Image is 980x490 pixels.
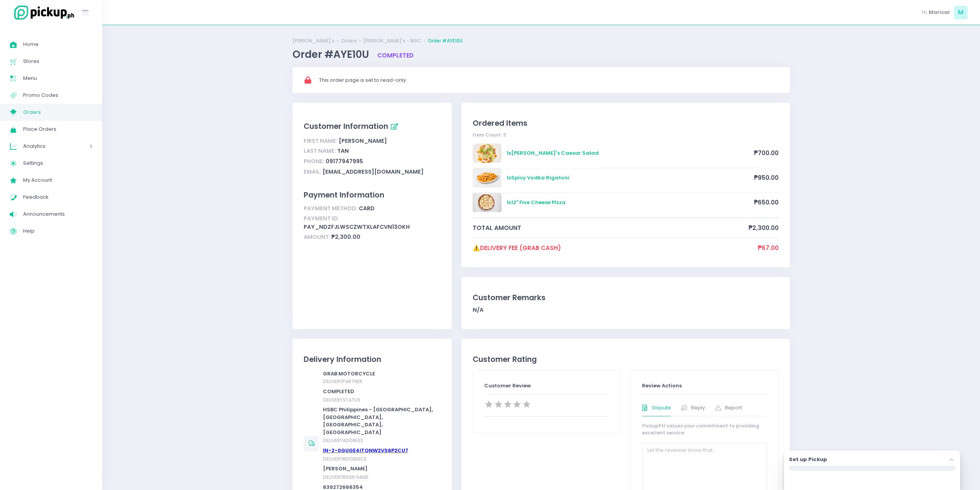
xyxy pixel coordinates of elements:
[23,107,93,117] span: Orders
[304,157,324,165] span: Phone:
[323,465,438,473] div: [PERSON_NAME]
[929,8,950,16] span: Maricar
[10,4,75,21] img: logo
[323,406,438,436] div: HSBC Philippines - [GEOGRAPHIC_DATA], [GEOGRAPHIC_DATA], [GEOGRAPHIC_DATA], [GEOGRAPHIC_DATA]
[319,76,780,84] div: This order page is set to read-only.
[323,474,368,480] span: delivery rider name
[323,447,408,454] a: IN-2-0GUGE4ITQNW2VS6P2CU7
[473,132,779,139] div: Item Count: 3
[323,456,367,462] span: delivery reference
[642,422,767,436] div: PickupPH values your commitment to providing excellent service
[23,226,93,236] span: Help
[304,233,330,241] span: Amount:
[428,37,463,44] a: Order #AYE10U
[473,223,749,232] span: total amount
[23,175,93,185] span: My Account
[473,354,779,365] div: Customer Rating
[922,8,928,16] span: Hi,
[304,167,441,177] div: [EMAIL_ADDRESS][DOMAIN_NAME]
[473,306,779,314] div: N/A
[304,354,441,365] div: Delivery Information
[23,56,93,66] span: Stores
[363,37,421,44] a: [PERSON_NAME]'s - BGC
[484,382,531,389] span: Customer Review
[23,73,93,83] span: Menu
[304,189,441,201] div: Payment Information
[23,39,93,49] span: Home
[304,136,441,146] div: [PERSON_NAME]
[304,156,441,167] div: 09177947995
[758,243,779,252] span: ₱67.00
[341,37,357,44] a: Orders
[304,215,339,222] span: Payment ID:
[23,192,93,202] span: Feedback
[749,223,779,232] span: ₱2,300.00
[323,437,363,444] span: delivery address
[304,204,358,212] span: Payment Method:
[323,397,360,403] span: delivery status
[292,47,371,61] span: Order #AYE10U
[304,137,338,145] span: First Name:
[323,370,438,385] div: GRAB MOTORCYCLE
[789,456,827,463] label: Set up Pickup
[304,147,336,155] span: Last Name:
[304,232,441,243] div: ₱2,300.00
[23,141,68,151] span: Analytics
[642,382,682,389] span: Review Actions
[292,37,335,44] a: [PERSON_NAME]'s
[473,118,779,129] div: Ordered Items
[23,209,93,219] span: Announcements
[725,404,742,412] span: Report
[652,404,671,412] span: Dispute
[304,120,441,133] div: Customer Information
[473,243,758,252] span: ⚠️delivery fee (grab Cash)
[323,388,438,395] div: COMPLETED
[304,168,321,176] span: Email:
[23,90,93,100] span: Promo Codes
[304,214,441,232] div: pay_NdZfjLwSczWtxLaFCVN13oKh
[323,378,362,385] span: delivery partner
[23,124,93,134] span: Place Orders
[23,158,93,168] span: Settings
[304,146,441,157] div: Tan
[304,203,441,214] div: card
[377,51,414,59] span: completed
[691,404,705,412] span: Reply
[473,292,779,303] div: Customer Remarks
[954,6,968,19] span: M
